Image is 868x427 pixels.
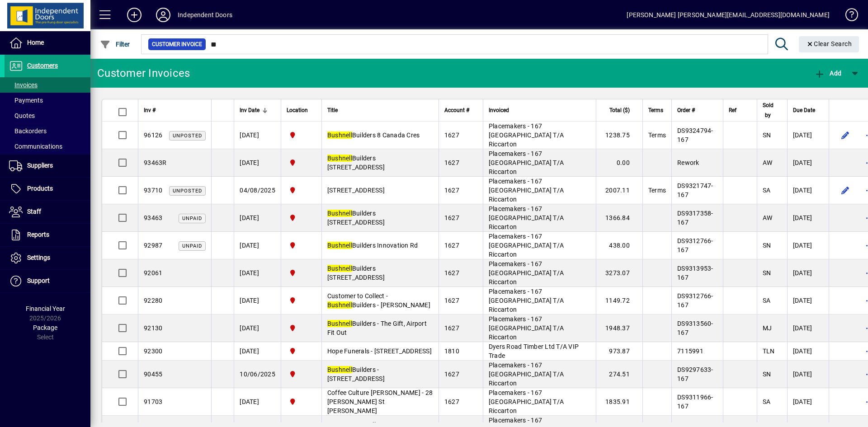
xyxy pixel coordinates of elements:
[98,36,132,52] button: Filter
[144,159,167,166] span: 93463R
[838,183,853,197] button: Edit
[287,296,316,305] span: Christchurch
[799,36,859,52] button: Clear
[489,178,564,203] span: Placemakers - 167 [GEOGRAPHIC_DATA] T/A Riccarton
[327,389,433,414] span: Coffee Culture [PERSON_NAME] - 28 [PERSON_NAME] St [PERSON_NAME]
[444,105,469,115] span: Account #
[287,105,308,115] span: Location
[677,127,713,143] span: DS9324794-167
[763,187,771,194] span: SA
[182,216,202,221] span: Unpaid
[787,259,829,287] td: [DATE]
[444,371,459,378] span: 1627
[287,397,316,407] span: Christchurch
[234,149,281,177] td: [DATE]
[144,324,162,332] span: 92130
[677,292,713,309] span: DS9312766-167
[763,100,774,120] span: Sold by
[489,260,564,286] span: Placemakers - 167 [GEOGRAPHIC_DATA] T/A Riccarton
[5,247,90,269] a: Settings
[5,93,90,108] a: Payments
[838,128,853,142] button: Edit
[763,214,773,221] span: AW
[5,139,90,154] a: Communications
[327,320,427,336] span: Builders - The Gift, Airport Fit Out
[173,188,202,194] span: Unposted
[5,201,90,223] a: Staff
[100,41,130,48] span: Filter
[327,187,385,194] span: [STREET_ADDRESS]
[489,315,564,341] span: Placemakers - 167 [GEOGRAPHIC_DATA] T/A Riccarton
[327,292,430,309] span: Customer to Collect - Builders - [PERSON_NAME]
[27,162,53,169] span: Suppliers
[327,210,352,217] em: Bushnell
[677,394,713,410] span: DS9311966-167
[763,131,771,139] span: SN
[489,205,564,230] span: Placemakers - 167 [GEOGRAPHIC_DATA] T/A Riccarton
[234,204,281,232] td: [DATE]
[287,323,316,333] span: Christchurch
[596,342,642,361] td: 973.87
[27,277,50,284] span: Support
[27,208,41,215] span: Staff
[287,105,316,115] div: Location
[627,8,830,22] div: [PERSON_NAME] [PERSON_NAME][EMAIL_ADDRESS][DOMAIN_NAME]
[33,324,57,331] span: Package
[144,105,206,115] div: Inv #
[806,40,852,47] span: Clear Search
[144,371,162,378] span: 90455
[489,105,509,115] span: Invoiced
[648,187,666,194] span: Terms
[444,324,459,332] span: 1627
[144,347,162,355] span: 92300
[327,366,352,373] em: Bushnell
[677,320,713,336] span: DS9313560-167
[763,371,771,378] span: SN
[27,185,53,192] span: Products
[596,361,642,388] td: 274.51
[27,39,44,46] span: Home
[793,105,823,115] div: Due Date
[677,265,713,281] span: DS9313953-167
[287,130,316,140] span: Christchurch
[287,185,316,195] span: Christchurch
[596,149,642,177] td: 0.00
[234,314,281,342] td: [DATE]
[677,105,717,115] div: Order #
[489,343,579,359] span: Dyers Road Timber Ltd T/A VIP Trade
[144,214,162,221] span: 93463
[787,388,829,416] td: [DATE]
[489,105,590,115] div: Invoiced
[812,65,844,81] button: Add
[677,366,713,382] span: DS9297633-167
[787,287,829,314] td: [DATE]
[240,105,275,115] div: Inv Date
[814,70,841,77] span: Add
[144,269,162,277] span: 92061
[287,213,316,223] span: Christchurch
[763,347,775,355] span: TLN
[596,232,642,259] td: 438.00
[602,105,638,115] div: Total ($)
[327,242,418,249] span: Builders Innovation Rd
[763,324,772,332] span: MJ
[234,259,281,287] td: [DATE]
[327,131,352,139] em: Bushnell
[648,131,666,139] span: Terms
[763,398,771,405] span: SA
[596,204,642,232] td: 1366.84
[178,8,232,22] div: Independent Doors
[182,243,202,249] span: Unpaid
[763,159,773,166] span: AW
[444,159,459,166] span: 1627
[5,270,90,292] a: Support
[144,105,156,115] span: Inv #
[327,242,352,249] em: Bushnell
[489,361,564,387] span: Placemakers - 167 [GEOGRAPHIC_DATA] T/A Riccarton
[5,224,90,246] a: Reports
[234,232,281,259] td: [DATE]
[234,287,281,314] td: [DATE]
[327,131,420,139] span: Builders 8 Canada Cres
[9,97,43,104] span: Payments
[763,100,782,120] div: Sold by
